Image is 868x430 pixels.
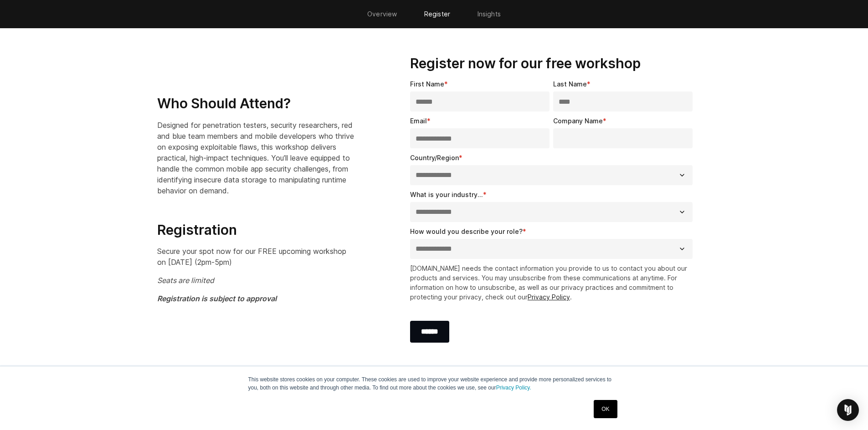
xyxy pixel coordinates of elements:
[528,293,570,301] a: Privacy Policy
[410,263,697,302] p: [DOMAIN_NAME] needs the contact information you provide to us to contact you about our products a...
[157,222,355,239] h3: Registration
[157,294,277,303] em: Registration is subject to approval
[410,154,459,162] span: Country/Region
[496,384,531,391] a: Privacy Policy.
[157,246,355,268] p: Secure your spot now for our FREE upcoming workshop on [DATE] (2pm-5pm)
[553,80,587,88] span: Last Name
[410,55,697,72] h3: Register now for our free workshop
[157,276,214,285] em: Seats are limited
[157,120,355,196] p: Designed for penetration testers, security researchers, red and blue team members and mobile deve...
[837,399,859,421] div: Open Intercom Messenger
[410,80,444,88] span: First Name
[594,400,617,418] a: OK
[410,228,523,235] span: How would you describe your role?
[410,117,427,125] span: Email
[157,95,355,112] h3: Who Should Attend?
[553,117,603,125] span: Company Name
[248,375,620,392] p: This website stores cookies on your computer. These cookies are used to improve your website expe...
[410,191,483,198] span: What is your industry...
